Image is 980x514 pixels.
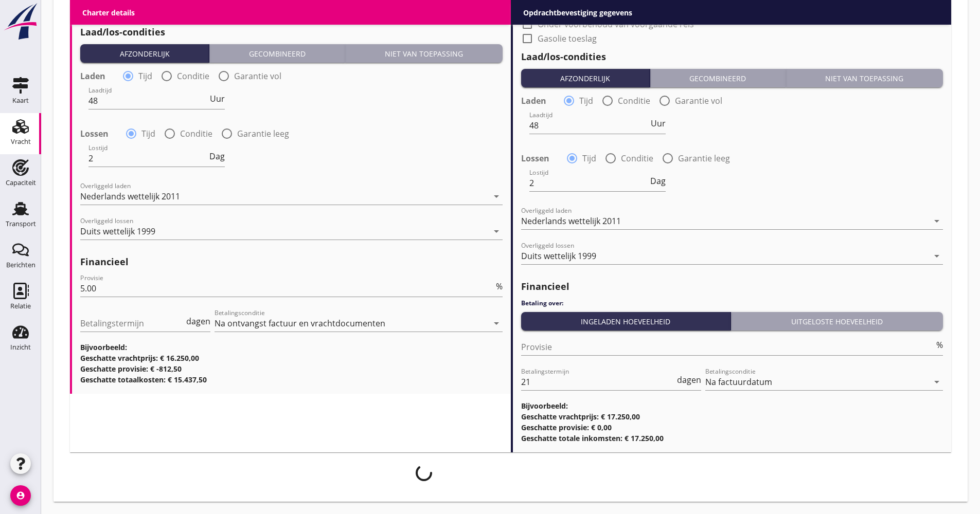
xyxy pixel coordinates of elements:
[529,175,648,191] input: Lostijd
[521,50,943,64] h2: Laad/los-condities
[521,422,943,433] h3: Geschatte provisie: € 0,00
[84,48,205,59] div: Afzonderlijk
[80,255,503,269] h2: Financieel
[731,312,943,331] button: Uitgeloste hoeveelheid
[931,250,943,262] i: arrow_drop_down
[538,33,597,44] label: Gasolie toeslag
[521,299,943,308] h4: Betaling over:
[213,48,341,59] div: Gecombineerd
[650,69,786,87] button: Gecombineerd
[80,315,184,332] input: Betalingstermijn
[490,225,503,237] i: arrow_drop_down
[2,3,39,41] img: logo-small.a267ee39.svg
[525,73,646,84] div: Afzonderlijk
[80,363,503,374] h3: Geschatte provisie: € -812,50
[10,344,31,351] div: Inzicht
[931,376,943,388] i: arrow_drop_down
[490,317,503,329] i: arrow_drop_down
[10,485,31,506] i: account_circle
[735,316,939,327] div: Uitgeloste hoeveelheid
[11,138,31,145] div: Vracht
[88,150,207,167] input: Lostijd
[521,251,596,261] div: Duits wettelijk 1999
[538,5,620,15] label: Stremming/ijstoeslag
[654,73,781,84] div: Gecombineerd
[521,96,546,106] strong: Laden
[180,128,212,139] label: Conditie
[80,192,180,201] div: Nederlands wettelijk 2011
[521,312,732,331] button: Ingeladen hoeveelheid
[521,400,943,411] h3: Bijvoorbeeld:
[494,282,503,290] div: %
[215,319,385,328] div: Na ontvangst factuur en vrachtdocumenten
[138,71,152,81] label: Tijd
[529,117,649,134] input: Laadtijd
[80,128,109,139] strong: Lossen
[618,96,650,106] label: Conditie
[538,19,694,29] label: Onder voorbehoud van voorgaande reis
[80,25,503,39] h2: Laad/los-condities
[675,376,701,384] div: dagen
[80,44,209,63] button: Afzonderlijk
[521,280,943,293] h2: Financieel
[80,342,503,353] h3: Bijvoorbeeld:
[80,374,503,385] h3: Geschatte totaalkosten: € 15.437,50
[521,433,943,444] h3: Geschatte totale inkomsten: € 17.250,00
[6,262,35,268] div: Berichten
[521,374,675,390] input: Betalingstermijn
[349,48,498,59] div: Niet van toepassing
[651,119,666,127] span: Uur
[88,93,208,109] input: Laadtijd
[345,44,502,63] button: Niet van toepassing
[931,215,943,227] i: arrow_drop_down
[10,303,31,309] div: Relatie
[934,341,943,349] div: %
[177,71,209,81] label: Conditie
[237,128,289,139] label: Garantie leeg
[184,317,210,325] div: dagen
[521,69,650,87] button: Afzonderlijk
[786,69,943,87] button: Niet van toepassing
[210,95,225,103] span: Uur
[650,177,666,185] span: Dag
[521,339,935,355] input: Provisie
[525,316,727,327] div: Ingeladen hoeveelheid
[621,153,653,163] label: Conditie
[678,153,730,163] label: Garantie leeg
[490,190,503,203] i: arrow_drop_down
[6,179,36,186] div: Capaciteit
[209,152,225,160] span: Dag
[579,96,593,106] label: Tijd
[582,153,596,163] label: Tijd
[141,128,155,139] label: Tijd
[6,221,36,227] div: Transport
[675,96,722,106] label: Garantie vol
[80,353,503,363] h3: Geschatte vrachtprijs: € 16.250,00
[521,153,549,163] strong: Lossen
[790,73,939,84] div: Niet van toepassing
[80,280,494,297] input: Provisie
[705,377,772,387] div: Na factuurdatum
[97,9,156,19] label: Gasolie toeslag
[80,227,155,236] div: Duits wettelijk 1999
[209,44,345,63] button: Gecombineerd
[80,71,105,81] strong: Laden
[234,71,281,81] label: Garantie vol
[521,411,943,422] h3: Geschatte vrachtprijs: € 17.250,00
[521,216,621,226] div: Nederlands wettelijk 2011
[12,97,29,104] div: Kaart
